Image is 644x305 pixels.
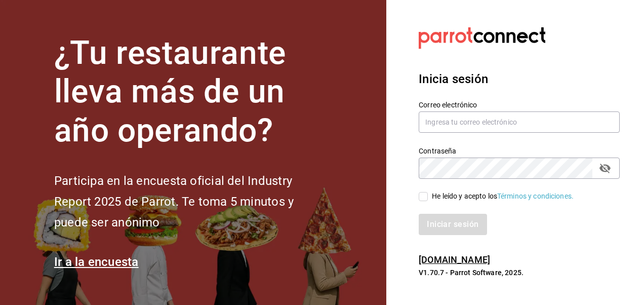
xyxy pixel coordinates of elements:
[596,160,614,177] button: passwordField
[54,34,328,150] h1: ¿Tu restaurante lleva más de un año operando?
[419,101,620,108] label: Correo electrónico
[419,70,620,88] h3: Inicia sesión
[419,111,620,133] input: Ingresa tu correo electrónico
[54,171,328,233] h2: Participa en la encuesta oficial del Industry Report 2025 de Parrot. Te toma 5 minutos y puede se...
[419,268,620,278] p: V1.70.7 - Parrot Software, 2025.
[432,191,574,202] div: He leído y acepto los
[54,255,139,269] a: Ir a la encuesta
[419,254,490,265] a: [DOMAIN_NAME]
[497,192,574,200] a: Términos y condiciones.
[419,147,620,154] label: Contraseña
